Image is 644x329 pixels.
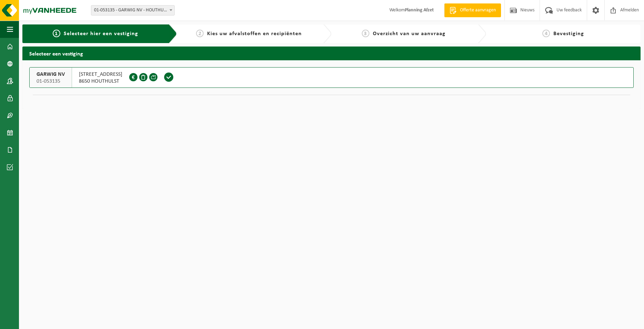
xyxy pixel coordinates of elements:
span: 4 [542,30,550,37]
span: GARWIG NV [37,71,65,78]
span: Offerte aanvragen [458,7,498,14]
span: Kies uw afvalstoffen en recipiënten [207,31,302,37]
span: Selecteer hier een vestiging [64,31,138,37]
a: Offerte aanvragen [444,3,501,17]
span: 01-053135 - GARWIG NV - HOUTHULST [91,5,175,16]
strong: Planning Afzet [405,8,434,13]
span: 2 [196,30,204,37]
button: GARWIG NV 01-053135 [STREET_ADDRESS]8650 HOUTHULST [29,67,634,88]
span: 3 [362,30,369,37]
span: 01-053135 - GARWIG NV - HOUTHULST [91,6,174,15]
span: 1 [53,30,60,37]
span: [STREET_ADDRESS] [79,71,122,78]
span: Overzicht van uw aanvraag [373,31,446,37]
span: 01-053135 [37,78,65,85]
h2: Selecteer een vestiging [22,47,641,60]
span: 8650 HOUTHULST [79,78,122,85]
span: Bevestiging [553,31,584,37]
